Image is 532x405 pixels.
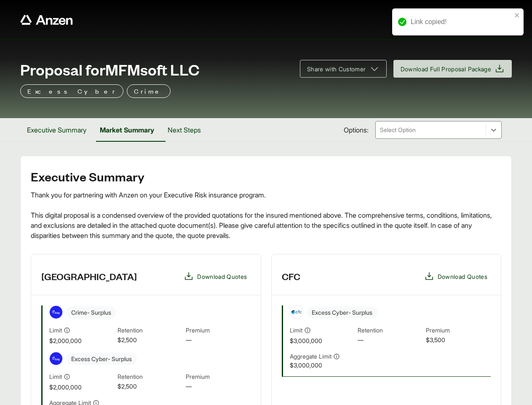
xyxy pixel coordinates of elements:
[118,372,182,382] span: Retention
[421,268,491,285] button: Download Quotes
[49,336,114,345] span: $2,000,000
[197,272,247,281] span: Download Quotes
[426,335,491,345] span: $3,500
[514,12,520,19] button: close
[358,335,422,345] span: —
[118,382,182,391] span: $2,500
[393,60,512,78] button: Download Full Proposal Package
[66,306,116,319] span: Crime - Surplus
[134,86,163,96] p: Crime
[344,125,369,135] span: Options:
[186,335,251,345] span: —
[118,335,182,345] span: $2,500
[49,326,62,335] span: Limit
[93,118,161,142] button: Market Summary
[307,65,366,73] span: Share with Customer
[401,65,492,73] span: Download Full Proposal Package
[161,118,208,142] button: Next Steps
[426,326,491,335] span: Premium
[27,86,116,96] p: Excess Cyber
[31,190,501,240] div: Thank you for partnering with Anzen on your Executive Risk insurance program. This digital propos...
[41,270,137,283] h3: [GEOGRAPHIC_DATA]
[31,170,501,183] h2: Executive Summary
[282,270,300,283] h3: CFC
[49,372,62,381] span: Limit
[290,336,355,345] span: $3,000,000
[307,306,377,319] span: Excess Cyber - Surplus
[186,326,251,335] span: Premium
[20,15,73,25] a: Anzen website
[118,326,182,335] span: Retention
[290,352,331,361] span: Aggregate Limit
[290,361,355,370] span: $3,000,000
[50,306,62,319] img: At-Bay
[411,17,512,27] div: Link copied!
[290,326,302,335] span: Limit
[66,353,137,365] span: Excess Cyber - Surplus
[186,372,251,382] span: Premium
[300,60,387,78] button: Share with Customer
[186,382,251,391] span: —
[20,61,200,78] span: Proposal for MFMsoft LLC
[358,326,422,335] span: Retention
[20,118,93,142] button: Executive Summary
[50,352,62,365] img: At-Bay
[290,306,303,319] img: CFC
[49,383,114,391] span: $2,000,000
[180,268,250,285] button: Download Quotes
[438,272,487,281] span: Download Quotes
